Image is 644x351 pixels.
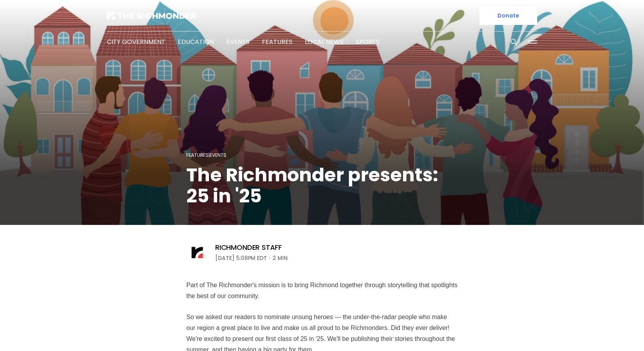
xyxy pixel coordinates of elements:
[186,165,458,207] h1: The Richmonder presents: 25 in '25
[479,6,537,25] a: Donate
[215,243,282,252] a: Richmonder Staff
[508,36,520,48] button: Search this site
[210,152,226,158] a: Events
[262,37,292,46] a: Features
[578,313,644,351] iframe: portal-trigger
[186,242,208,263] img: Richmonder Staff
[178,37,214,46] a: Education
[215,253,267,263] time: [DATE] 5:08PM EDT
[186,151,458,160] div: |
[356,37,380,46] a: Sports
[272,253,288,263] span: 2 min
[107,12,196,19] img: The Richmonder
[107,37,165,46] a: City Government
[186,152,209,158] a: Features
[305,37,343,46] a: Local News
[226,37,249,46] a: Events
[186,280,458,302] p: Part of The Richmonder's mission is to bring Richmond together through storytelling that spotligh...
